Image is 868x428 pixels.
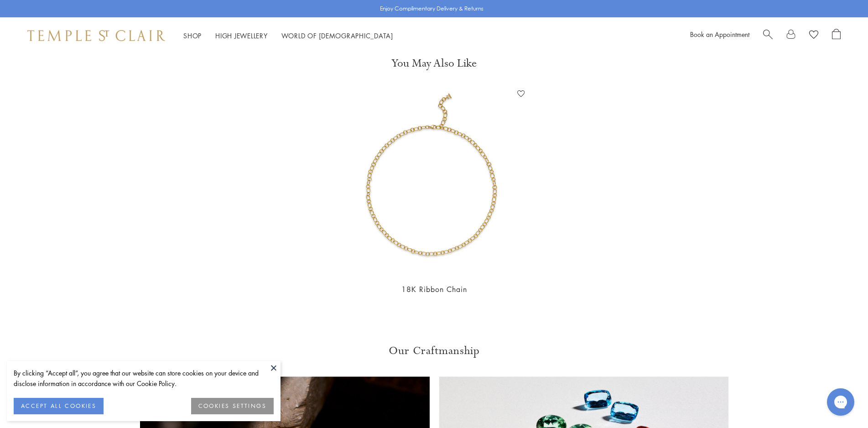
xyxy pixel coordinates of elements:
[763,29,773,42] a: Search
[215,31,268,40] a: High JewelleryHigh Jewellery
[183,30,393,42] nav: Main navigation
[183,31,202,40] a: ShopShop
[340,87,528,275] img: N88809-RIBBON18
[140,344,728,358] h3: Our Craftmanship
[191,398,274,414] button: COOKIES SETTINGS
[822,385,859,419] iframe: Gorgias live chat messenger
[14,368,274,389] div: By clicking “Accept all”, you agree that our website can store cookies on your device and disclos...
[281,31,393,40] a: World of [DEMOGRAPHIC_DATA]World of [DEMOGRAPHIC_DATA]
[36,56,832,71] h3: You May Also Like
[832,29,841,42] a: Open Shopping Bag
[809,29,818,42] a: View Wishlist
[401,284,467,294] a: 18K Ribbon Chain
[14,398,104,414] button: ACCEPT ALL COOKIES
[690,30,749,39] a: Book an Appointment
[380,4,483,13] p: Enjoy Complimentary Delivery & Returns
[27,30,165,41] img: Temple St. Clair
